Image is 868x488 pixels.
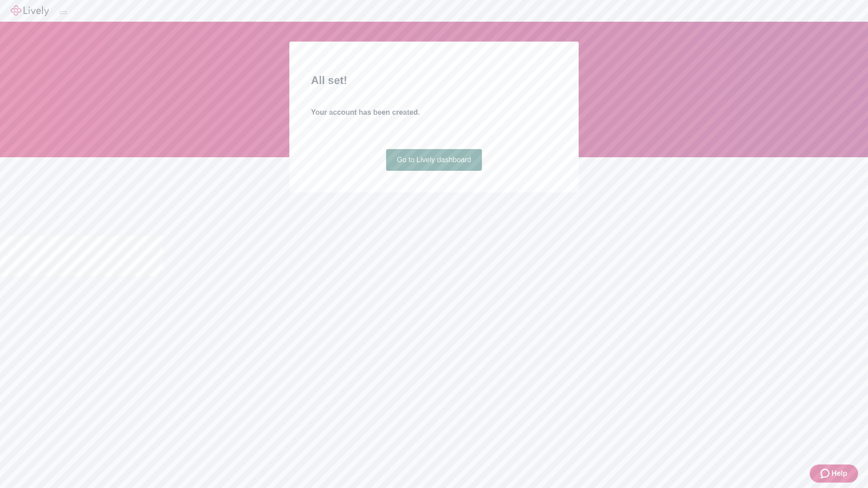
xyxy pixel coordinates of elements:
[60,11,67,14] button: Log out
[311,72,557,89] h2: All set!
[311,107,557,118] h4: Your account has been created.
[11,5,49,16] img: Lively
[821,468,831,479] svg: Zendesk support icon
[831,468,847,479] span: Help
[810,465,858,483] button: Zendesk support iconHelp
[386,149,482,171] a: Go to Lively dashboard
